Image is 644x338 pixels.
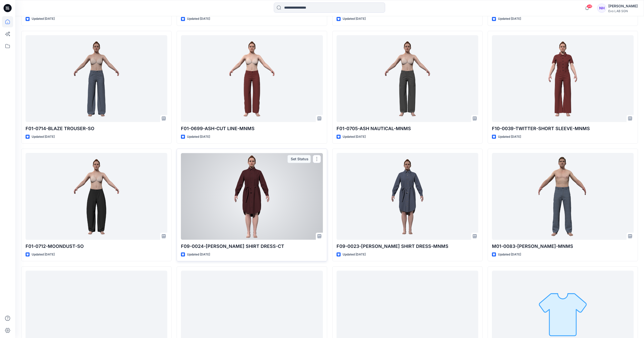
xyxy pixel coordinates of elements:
p: Updated [DATE] [498,252,521,257]
p: Updated [DATE] [343,252,366,257]
p: F10-0039-TWITTER-SHORT SLEEVE-MNMS [492,125,634,132]
p: F01-0699-ASH-CUT LINE-MNMS [181,125,323,132]
p: Updated [DATE] [343,134,366,140]
div: NH [597,4,606,13]
a: F09-0023-JEANIE SHIRT DRESS-MNMS [337,153,478,240]
p: Updated [DATE] [498,134,521,140]
div: Evo LAB SGN [608,9,638,13]
p: F01-0714-BLAZE TROUSER-SO [26,125,167,132]
p: M01-0083-[PERSON_NAME]-MNMS [492,243,634,250]
a: F10-0039-TWITTER-SHORT SLEEVE-MNMS [492,35,634,122]
a: F01-0705-ASH NAUTICAL-MNMS [337,35,478,122]
p: F01-0712-MOONDUST-SO [26,243,167,250]
p: Updated [DATE] [32,16,55,22]
p: Updated [DATE] [498,16,521,22]
a: F09-0024-JEANIE SHIRT DRESS-CT [181,153,323,240]
p: F01-0705-ASH NAUTICAL-MNMS [337,125,478,132]
p: Updated [DATE] [32,252,55,257]
p: Updated [DATE] [187,134,210,140]
a: F01-0714-BLAZE TROUSER-SO [26,35,167,122]
p: F09-0024-[PERSON_NAME] SHIRT DRESS-CT [181,243,323,250]
p: Updated [DATE] [187,16,210,22]
a: M01-0083-LOOM CARPENTER-MNMS [492,153,634,240]
span: 46 [587,4,592,8]
a: F01-0712-MOONDUST-SO [26,153,167,240]
p: Updated [DATE] [32,134,55,140]
p: Updated [DATE] [343,16,366,22]
div: [PERSON_NAME] [608,3,638,9]
a: F01-0699-ASH-CUT LINE-MNMS [181,35,323,122]
p: F09-0023-[PERSON_NAME] SHIRT DRESS-MNMS [337,243,478,250]
p: Updated [DATE] [187,252,210,257]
